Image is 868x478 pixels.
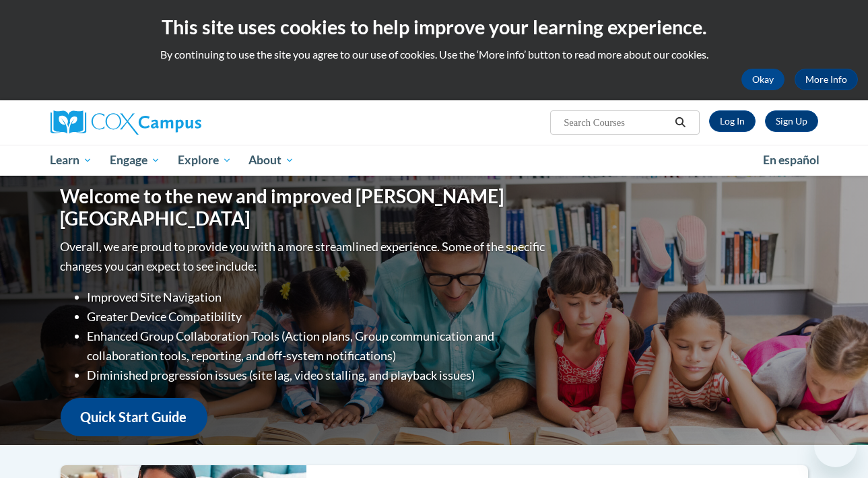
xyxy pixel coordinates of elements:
a: Log In [709,110,756,132]
iframe: Close message [716,392,743,419]
button: Okay [741,69,784,90]
h1: Welcome to the new and improved [PERSON_NAME][GEOGRAPHIC_DATA] [61,185,549,230]
div: Main menu [40,145,828,176]
span: About [248,152,294,168]
li: Greater Device Compatibility [88,307,549,327]
li: Enhanced Group Collaboration Tools (Action plans, Group communication and collaboration tools, re... [88,327,549,366]
p: Overall, we are proud to provide you with a more streamlined experience. Some of the specific cha... [61,237,549,276]
a: Register [765,110,818,132]
iframe: Button to launch messaging window [814,424,857,467]
span: En español [763,153,820,167]
li: Diminished progression issues (site lag, video stalling, and playback issues) [88,366,549,385]
a: About [240,145,303,176]
a: Quick Start Guide [61,398,207,436]
a: Learn [42,145,102,176]
a: Engage [101,145,169,176]
li: Improved Site Navigation [88,287,549,307]
img: Cox Campus [51,110,201,135]
input: Search Courses [562,114,670,131]
h2: This site uses cookies to help improve your learning experience. [10,13,858,40]
span: Learn [50,152,92,168]
span: Explore [178,152,232,168]
a: More Info [795,69,858,90]
button: Search [670,114,690,131]
a: En español [754,146,828,174]
a: Explore [169,145,240,176]
a: Cox Campus [51,110,293,135]
span: Engage [110,152,160,168]
p: By continuing to use the site you agree to our use of cookies. Use the ‘More info’ button to read... [10,47,858,62]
